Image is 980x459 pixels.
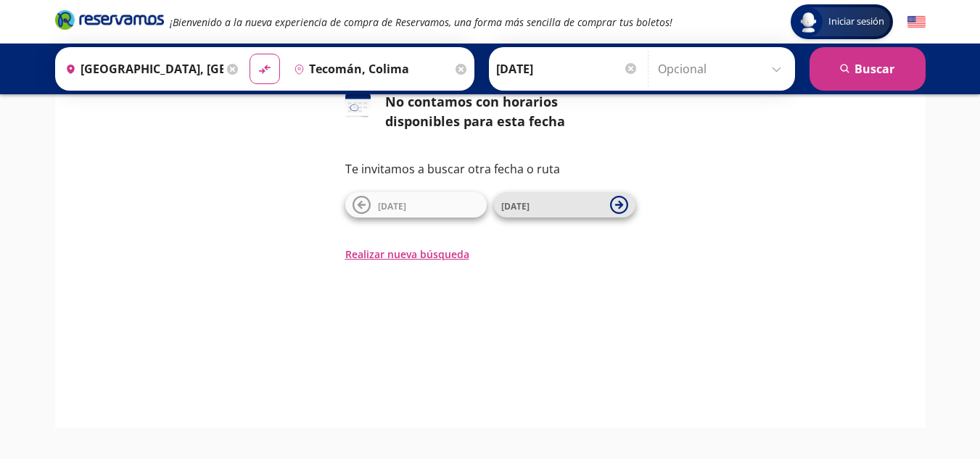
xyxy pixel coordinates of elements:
[345,160,635,178] p: Te invitamos a buscar otra fecha o ruta
[823,15,890,29] span: Iniciar sesión
[385,92,635,131] div: No contamos con horarios disponibles para esta fecha
[59,51,223,87] input: Buscar Origen
[501,200,530,212] span: [DATE]
[170,15,672,29] em: ¡Bienvenido a la nueva experiencia de compra de Reservamos, una forma más sencilla de comprar tus...
[907,13,926,31] button: English
[810,47,926,91] button: Buscar
[55,9,164,35] a: Brand Logo
[288,51,452,87] input: Buscar Destino
[496,51,638,87] input: Elegir Fecha
[494,192,635,218] button: [DATE]
[658,51,788,87] input: Opcional
[378,200,406,212] span: [DATE]
[55,9,164,30] i: Brand Logo
[345,247,469,262] button: Realizar nueva búsqueda
[345,192,487,218] button: [DATE]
